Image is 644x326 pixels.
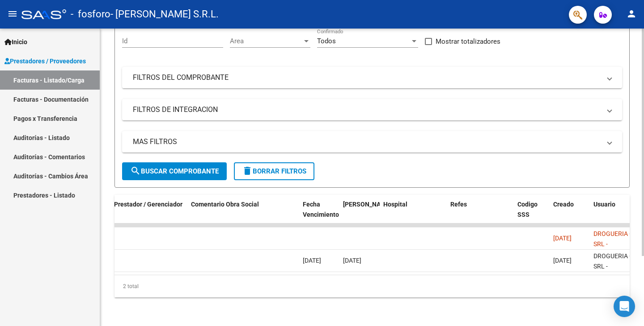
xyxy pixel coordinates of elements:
mat-panel-title: FILTROS DEL COMPROBANTE [133,73,601,83]
span: [PERSON_NAME] [343,201,391,208]
mat-icon: delete [242,165,253,176]
span: [DATE] [553,235,572,242]
datatable-header-cell: Codigo SSS [514,195,550,234]
span: Refes [450,201,467,208]
span: Comentario Prestador / Gerenciador [79,201,182,208]
span: Todos [317,37,336,45]
span: Fecha Vencimiento [303,201,339,218]
span: [DATE] [303,257,321,264]
button: Buscar Comprobante [122,162,227,180]
span: - fosforo [71,4,110,24]
span: Mostrar totalizadores [436,36,500,47]
span: Area [230,37,302,45]
span: Creado [553,201,574,208]
span: Buscar Comprobante [130,167,219,175]
mat-expansion-panel-header: FILTROS DEL COMPROBANTE [122,67,622,88]
datatable-header-cell: Refes [447,195,514,234]
span: Hospital [383,201,407,208]
datatable-header-cell: Comentario Prestador / Gerenciador [76,195,187,234]
mat-icon: search [130,165,141,176]
span: Prestadores / Proveedores [4,56,86,66]
mat-expansion-panel-header: MAS FILTROS [122,131,622,153]
mat-icon: person [626,8,637,19]
datatable-header-cell: Comentario Obra Social [187,195,299,234]
button: Borrar Filtros [234,162,314,180]
mat-panel-title: MAS FILTROS [133,137,601,147]
mat-panel-title: FILTROS DE INTEGRACION [133,105,601,115]
span: Codigo SSS [517,201,538,218]
span: [DATE] [343,257,361,264]
div: 2 total [114,275,630,297]
datatable-header-cell: Creado [550,195,590,234]
span: [DATE] [553,257,572,264]
datatable-header-cell: Hospital [380,195,447,234]
mat-icon: menu [7,8,18,19]
mat-expansion-panel-header: FILTROS DE INTEGRACION [122,99,622,120]
span: Borrar Filtros [242,167,306,175]
span: Inicio [4,37,27,47]
span: - [PERSON_NAME] S.R.L. [110,4,219,24]
datatable-header-cell: Fecha Confimado [339,195,380,234]
span: Usuario [593,201,615,208]
datatable-header-cell: Fecha Vencimiento [299,195,339,234]
span: Comentario Obra Social [191,201,259,208]
div: Open Intercom Messenger [614,296,635,317]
